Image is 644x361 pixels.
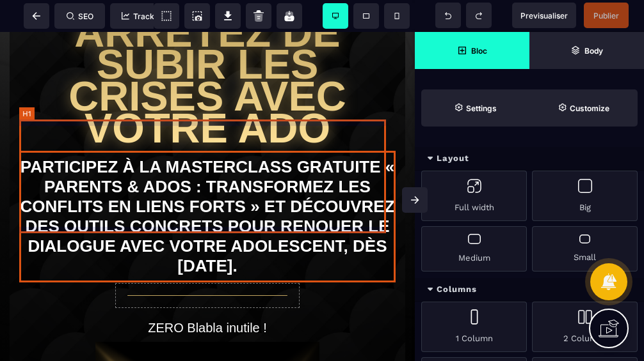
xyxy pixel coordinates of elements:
div: Big [532,171,638,221]
div: 1 Column [421,302,527,352]
span: Settings [421,89,529,127]
img: tab_domain_overview_orange.svg [52,74,62,84]
span: Open Layer Manager [529,32,644,69]
div: v 4.0.25 [36,20,63,31]
strong: Bloc [471,46,487,56]
div: 2 Columns [532,302,638,352]
img: tab_keywords_by_traffic_grey.svg [145,74,156,84]
div: Layout [415,147,644,171]
span: Previsualiser [520,11,568,20]
strong: Customize [570,104,609,113]
div: Small [532,226,638,272]
img: website_grey.svg [20,33,31,43]
h2: ZERO Blabla inutile ! [19,282,396,310]
span: Open Blocks [415,32,529,69]
span: Screenshot [184,3,210,29]
div: Columns [415,278,644,302]
img: logo_orange.svg [20,20,31,31]
div: Medium [421,226,527,272]
strong: Settings [466,104,497,113]
div: Domaine [66,75,99,84]
span: Open Style Manager [529,89,638,127]
span: Preview [512,3,576,28]
span: Tracking [122,12,165,21]
div: Domaine: [DOMAIN_NAME] [33,33,145,43]
strong: Body [584,46,603,56]
span: View components [154,3,179,29]
span: Publier [593,11,619,20]
div: Full width [421,171,527,221]
div: Mots-clés [159,75,196,84]
h1: Participez à la Masterclass gratuite « Parents & Ados : Transformez les conflits en liens forts »... [19,119,396,250]
span: SEO [67,12,93,21]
